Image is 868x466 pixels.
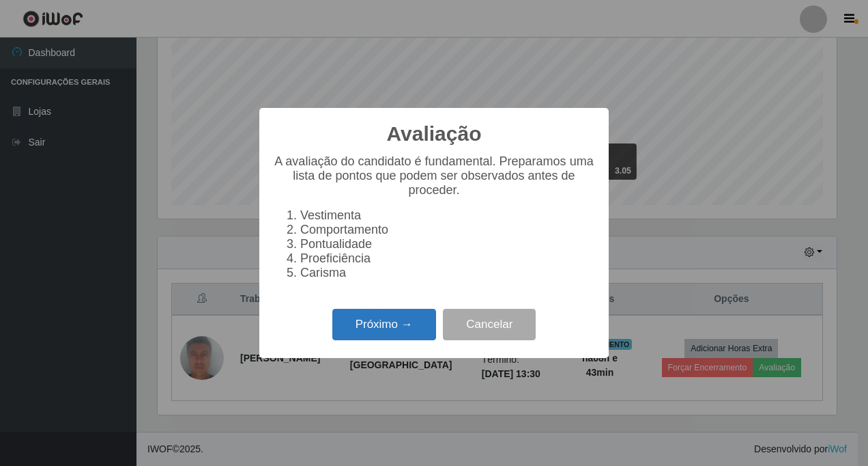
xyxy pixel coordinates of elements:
[300,251,595,266] li: Proeficiência
[443,309,536,341] button: Cancelar
[300,223,595,237] li: Comportamento
[300,266,595,280] li: Carisma
[300,208,595,223] li: Vestimenta
[332,309,436,341] button: Próximo →
[300,237,595,251] li: Pontualidade
[387,122,482,146] h2: Avaliação
[273,154,595,197] p: A avaliação do candidato é fundamental. Preparamos uma lista de pontos que podem ser observados a...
